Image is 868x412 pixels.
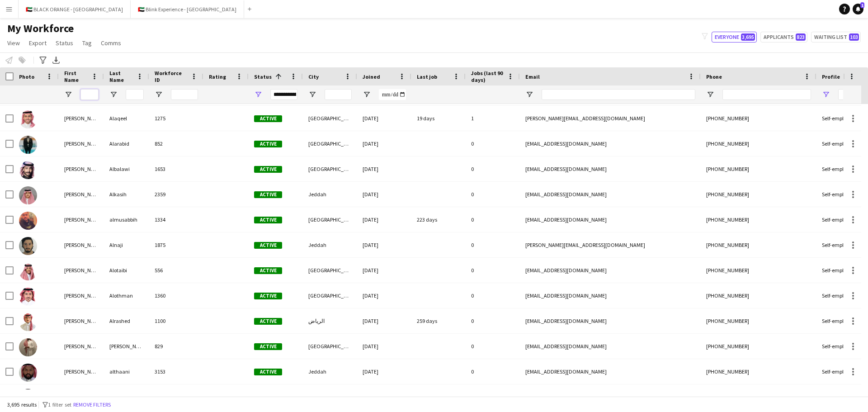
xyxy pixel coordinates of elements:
div: [PERSON_NAME] [59,106,104,131]
div: 259 days [411,308,466,333]
div: 1334 [149,207,203,232]
span: Status [254,73,272,80]
div: 2359 [149,182,203,207]
a: Comms [97,37,125,49]
div: [PHONE_NUMBER] [701,182,816,207]
button: Open Filter Menu [109,90,118,99]
button: 🇦🇪 Blink Experience - [GEOGRAPHIC_DATA] [131,0,244,18]
div: Alotaibi [104,258,149,283]
div: [DATE] [357,258,411,283]
input: Last Name Filter Input [126,89,144,100]
div: 1275 [149,106,203,131]
div: [GEOGRAPHIC_DATA] [303,334,357,359]
span: Joined [363,73,380,80]
span: 1 filter set [48,401,71,408]
div: [PHONE_NUMBER] [701,232,816,257]
div: [DATE] [357,207,411,232]
span: 103 [849,33,859,41]
div: [EMAIL_ADDRESS][DOMAIN_NAME] [520,258,701,283]
span: City [308,73,319,80]
div: [GEOGRAPHIC_DATA] [303,156,357,181]
div: Alothman [104,283,149,308]
button: Open Filter Menu [525,90,533,99]
button: Open Filter Menu [363,90,371,99]
div: [PERSON_NAME] [59,182,104,207]
span: Active [254,141,282,147]
a: Export [25,37,50,49]
div: [PERSON_NAME] [59,283,104,308]
button: Open Filter Menu [64,90,72,99]
div: [PERSON_NAME] [59,131,104,156]
div: [PHONE_NUMBER] [701,359,816,384]
div: Alkasih [104,182,149,207]
a: View [4,37,24,49]
div: 0 [466,359,520,384]
div: [DATE] [357,232,411,257]
button: Open Filter Menu [706,90,714,99]
div: [EMAIL_ADDRESS][DOMAIN_NAME] [520,308,701,333]
span: Active [254,166,282,173]
img: Abdulaziz Alkasih [19,186,37,204]
div: [GEOGRAPHIC_DATA] [303,258,357,283]
img: abdulaziz almusabbih [19,212,37,230]
div: [PHONE_NUMBER] [701,131,816,156]
div: [PERSON_NAME][EMAIL_ADDRESS][DOMAIN_NAME] [520,106,701,131]
div: Albalawi [104,156,149,181]
div: 1653 [149,156,203,181]
div: 0 [466,334,520,359]
input: Email Filter Input [542,89,695,100]
img: Abdulaziz Alotaibi [19,262,37,280]
div: [PHONE_NUMBER] [701,258,816,283]
img: Abdulaziz Alnaji [19,237,37,255]
div: 1360 [149,283,203,308]
div: Jeddah [303,232,357,257]
img: Abdulaziz Alaqeel [19,110,37,128]
div: [GEOGRAPHIC_DATA] [303,207,357,232]
div: Jeddah [303,182,357,207]
div: [EMAIL_ADDRESS][DOMAIN_NAME] [520,156,701,181]
a: Tag [79,37,95,49]
div: 3513 [149,384,203,409]
div: 0 [466,258,520,283]
div: 3153 [149,359,203,384]
img: Abdulaziz althaani [19,364,37,382]
div: [DATE] [357,359,411,384]
div: 19 days [411,106,466,131]
span: Active [254,369,282,375]
img: Abdulaziz Alsomali [19,338,37,356]
div: 1875 [149,232,203,257]
input: First Name Filter Input [80,89,99,100]
div: Alaqeel [104,106,149,131]
div: almusabbih [104,207,149,232]
div: Jeddah [303,359,357,384]
span: Active [254,115,282,122]
a: Status [52,37,77,49]
span: Export [29,39,47,47]
div: [EMAIL_ADDRESS][DOMAIN_NAME] [520,131,701,156]
input: Phone Filter Input [722,89,811,100]
span: First Name [64,70,88,83]
span: Phone [706,73,722,80]
div: 852 [149,131,203,156]
span: Active [254,191,282,198]
div: الرياض [303,308,357,333]
div: [PHONE_NUMBER] [701,384,816,409]
button: Open Filter Menu [822,90,830,99]
div: [DATE] [357,106,411,131]
div: [PERSON_NAME] [59,232,104,257]
span: Rating [209,73,226,80]
button: Remove filters [71,400,113,410]
img: Abdulaziz Alothman [19,288,37,306]
div: 1 [466,106,520,131]
div: 0 [466,156,520,181]
div: 1100 [149,308,203,333]
div: 0 [466,283,520,308]
a: 1 [853,4,863,14]
div: [PERSON_NAME] [104,334,149,359]
img: Abdulaziz Albalawi [19,161,37,179]
input: City Filter Input [325,89,352,100]
div: 0 [466,182,520,207]
span: Active [254,267,282,274]
div: 0 [466,232,520,257]
span: Photo [19,73,34,80]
